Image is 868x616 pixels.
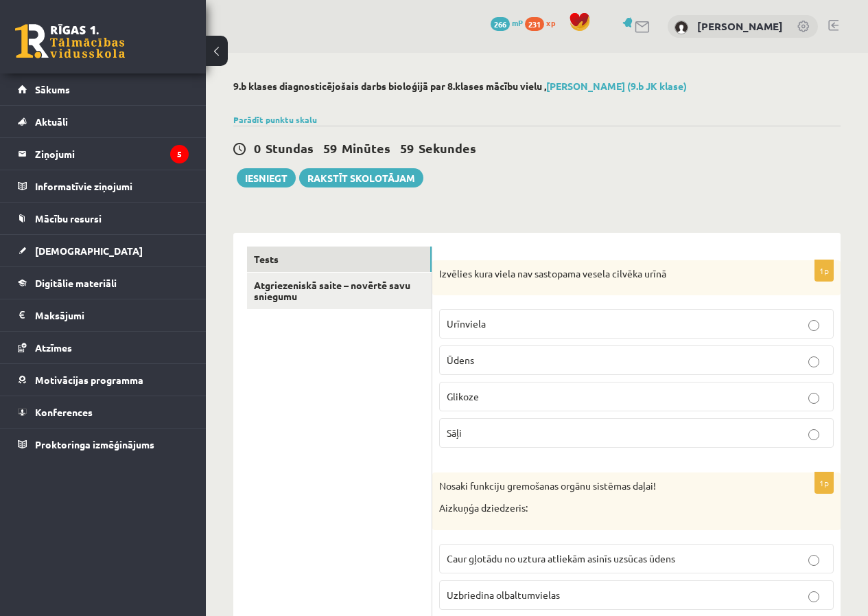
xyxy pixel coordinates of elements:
p: Aizkuņģa dziedzeris: [439,501,765,515]
a: [DEMOGRAPHIC_DATA] [18,235,189,266]
span: Caur gļotādu no uztura atliekām asinīs uzsūcas ūdens [447,552,675,564]
a: Motivācijas programma [18,364,189,396]
span: Minūtes [342,140,390,156]
a: Mācību resursi [18,203,189,234]
a: Parādīt punktu skalu [233,114,317,125]
span: Sekundes [419,140,476,156]
span: Aktuāli [35,115,68,128]
span: 231 [525,17,544,31]
a: Informatīvie ziņojumi [18,170,189,202]
a: [PERSON_NAME] (9.b JK klase) [546,80,687,92]
a: Rakstīt skolotājam [299,168,423,187]
img: Kristīne Rancāne [675,21,688,34]
h2: 9.b klases diagnosticējošais darbs bioloģijā par 8.klases mācību vielu , [233,80,841,92]
input: Ūdens [808,356,819,367]
a: Digitālie materiāli [18,267,189,299]
a: Maksājumi [18,299,189,331]
span: Sākums [35,83,70,95]
legend: Ziņojumi [35,138,189,170]
span: Glikoze [447,390,479,402]
a: Aktuāli [18,106,189,137]
a: Tests [247,247,432,272]
span: 59 [400,140,414,156]
a: Rīgas 1. Tālmācības vidusskola [15,24,125,58]
a: Konferences [18,396,189,428]
span: mP [512,17,523,28]
input: Sāļi [808,429,819,440]
span: Stundas [266,140,314,156]
p: 1p [814,260,834,282]
input: Caur gļotādu no uztura atliekām asinīs uzsūcas ūdens [808,555,819,566]
input: Uzbriedina olbaltumvielas [808,591,819,602]
a: Ziņojumi5 [18,138,189,170]
span: [DEMOGRAPHIC_DATA] [35,244,143,257]
input: Glikoze [808,393,819,404]
a: Atzīmes [18,332,189,363]
span: Uzbriedina olbaltumvielas [447,589,560,601]
span: Mācību resursi [35,212,102,225]
span: 0 [254,140,261,156]
span: xp [546,17,555,28]
p: Nosaki funkciju gremošanas orgānu sistēmas daļai! [439,479,765,493]
span: Motivācijas programma [35,374,143,386]
a: [PERSON_NAME] [697,19,783,33]
span: Ūdens [447,354,474,366]
a: Atgriezeniskā saite – novērtē savu sniegumu [247,273,432,310]
a: 231 xp [525,17,562,28]
a: Sākums [18,73,189,105]
input: Urīnviela [808,320,819,331]
p: 1p [814,472,834,494]
a: Proktoringa izmēģinājums [18,429,189,460]
button: Iesniegt [237,168,296,187]
span: Sāļi [447,426,462,439]
span: Proktoringa izmēģinājums [35,438,154,450]
p: Izvēlies kura viela nav sastopama vesela cilvēka urīnā [439,267,765,281]
span: 59 [323,140,337,156]
i: 5 [170,145,189,163]
span: Konferences [35,406,93,418]
legend: Maksājumi [35,299,189,331]
span: Digitālie materiāli [35,277,117,289]
span: 266 [491,17,510,31]
span: Atzīmes [35,341,72,354]
legend: Informatīvie ziņojumi [35,170,189,202]
span: Urīnviela [447,317,486,330]
a: 266 mP [491,17,523,28]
